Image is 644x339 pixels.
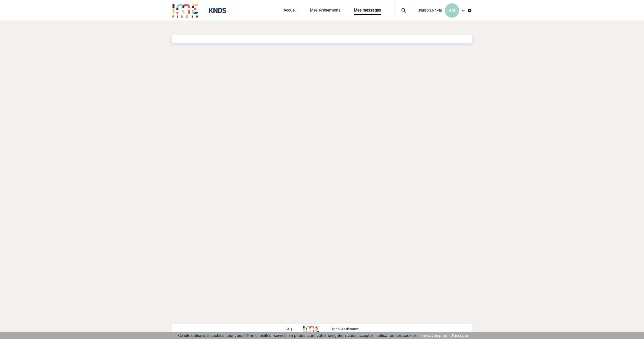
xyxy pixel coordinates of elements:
img: IME-Finder [172,3,199,18]
span: [PERSON_NAME] [418,9,442,12]
img: http://www.idealmeetingsevents.fr/ [303,326,319,332]
a: Accueil [284,8,297,15]
p: FAQ [285,327,292,331]
a: Mes messages [354,8,381,15]
a: Mes événements [310,8,340,15]
a: En savoir plus [421,333,447,338]
a: FAQ [285,326,303,331]
p: Digital Assistance [330,327,359,331]
a: J'accepte [451,333,468,338]
span: Ce site utilise des cookies pour vous offrir le meilleur service. En poursuivant votre navigation... [178,333,418,338]
span: AM [449,8,455,13]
